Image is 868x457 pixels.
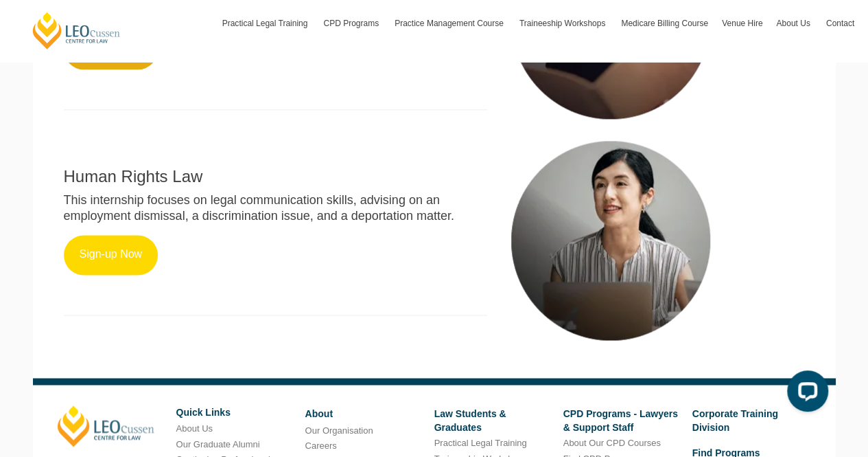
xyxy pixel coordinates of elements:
[31,11,122,50] a: [PERSON_NAME] Centre for Law
[64,192,487,225] p: This internship focuses on legal communication skills, advising on an employment dismissal, a dis...
[692,408,778,432] a: Corporate Training Division
[614,3,715,43] a: Medicare Billing Course
[176,408,295,418] h6: Quick Links
[434,437,527,447] a: Practical Legal Training
[176,438,260,449] a: Our Graduate Alumni
[563,437,661,447] a: About Our CPD Courses
[434,408,506,432] a: Law Students & Graduates
[819,3,861,43] a: Contact
[715,3,769,43] a: Venue Hire
[316,3,388,43] a: CPD Programs
[776,365,834,423] iframe: LiveChat chat widget
[64,168,487,186] h2: Human Rights Law
[769,3,819,43] a: About Us
[513,3,614,43] a: Traineeship Workshops
[215,3,317,43] a: Practical Legal Training
[64,235,159,275] a: Sign-up Now
[176,423,213,433] a: About Us
[563,408,678,432] a: CPD Programs - Lawyers & Support Staff
[305,425,373,435] a: Our Organisation
[305,440,337,450] a: Careers
[58,405,154,447] a: [PERSON_NAME]
[388,3,513,43] a: Practice Management Course
[305,408,333,419] a: About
